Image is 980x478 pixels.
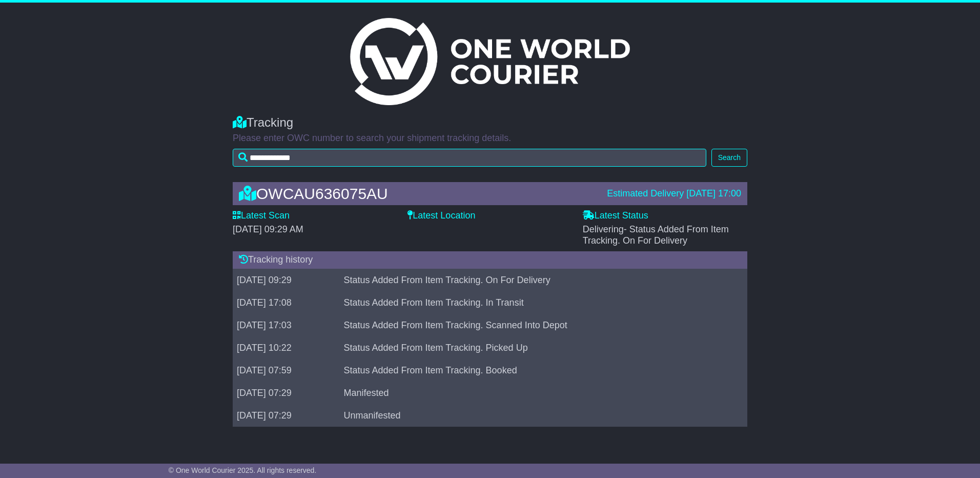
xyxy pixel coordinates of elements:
div: Tracking [233,115,747,130]
td: Manifested [339,382,733,404]
td: Status Added From Item Tracking. Booked [339,359,733,382]
td: Status Added From Item Tracking. In Transit [339,291,733,314]
td: Status Added From Item Tracking. Picked Up [339,336,733,359]
span: - Status Added From Item Tracking. On For Delivery [583,224,729,246]
img: Light [350,18,630,105]
label: Latest Location [407,210,475,222]
td: [DATE] 09:29 [233,269,339,291]
button: Search [711,149,747,167]
p: Please enter OWC number to search your shipment tracking details. [233,133,747,144]
span: © One World Courier 2025. All rights reserved. [169,466,317,474]
td: [DATE] 17:03 [233,314,339,336]
td: [DATE] 07:29 [233,382,339,404]
div: OWCAU636075AU [234,185,602,202]
td: [DATE] 07:59 [233,359,339,382]
label: Latest Scan [233,210,290,222]
td: [DATE] 17:08 [233,291,339,314]
label: Latest Status [583,210,648,222]
td: [DATE] 07:29 [233,404,339,427]
td: Status Added From Item Tracking. On For Delivery [339,269,733,291]
span: Delivering [583,224,729,246]
td: [DATE] 10:22 [233,336,339,359]
div: Tracking history [233,251,747,269]
td: Unmanifested [339,404,733,427]
span: [DATE] 09:29 AM [233,224,303,234]
div: Estimated Delivery [DATE] 17:00 [607,188,741,200]
td: Status Added From Item Tracking. Scanned Into Depot [339,314,733,336]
